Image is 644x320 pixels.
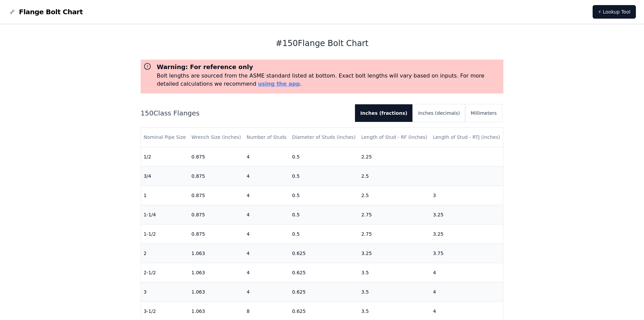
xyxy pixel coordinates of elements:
[289,205,359,224] td: 0.5
[244,186,289,205] td: 4
[289,243,359,263] td: 0.625
[189,147,244,166] td: 0.875
[430,186,503,205] td: 3
[244,263,289,282] td: 4
[189,224,244,243] td: 0.875
[258,81,300,87] a: using the app
[289,263,359,282] td: 0.625
[289,128,359,147] th: Diameter of Studs (inches)
[359,205,430,224] td: 2.75
[244,243,289,263] td: 4
[413,104,465,122] button: Inches (decimals)
[189,282,244,301] td: 1.063
[359,166,430,186] td: 2.5
[593,5,636,19] a: ⚡ Lookup Tool
[141,282,189,301] td: 3
[289,282,359,301] td: 0.625
[359,147,430,166] td: 2.25
[189,205,244,224] td: 0.875
[8,7,83,17] a: Flange Bolt Chart LogoFlange Bolt Chart
[141,166,189,186] td: 3/4
[430,128,503,147] th: Length of Stud - RTJ (inches)
[157,62,501,72] h3: Warning: For reference only
[141,263,189,282] td: 2-1/2
[141,205,189,224] td: 1-1/4
[189,166,244,186] td: 0.875
[189,243,244,263] td: 1.063
[359,186,430,205] td: 2.5
[19,7,83,17] span: Flange Bolt Chart
[8,8,16,16] img: Flange Bolt Chart Logo
[141,224,189,243] td: 1-1/2
[244,282,289,301] td: 4
[430,282,503,301] td: 4
[289,186,359,205] td: 0.5
[359,224,430,243] td: 2.75
[141,128,189,147] th: Nominal Pipe Size
[244,166,289,186] td: 4
[244,205,289,224] td: 4
[430,263,503,282] td: 4
[359,243,430,263] td: 3.25
[359,282,430,301] td: 3.5
[141,108,350,118] h2: 150 Class Flanges
[430,243,503,263] td: 3.75
[141,38,504,49] h1: # 150 Flange Bolt Chart
[430,205,503,224] td: 3.25
[244,224,289,243] td: 4
[359,128,430,147] th: Length of Stud - RF (inches)
[157,72,501,88] p: Bolt lengths are sourced from the ASME standard listed at bottom. Exact bolt lengths will vary ba...
[289,224,359,243] td: 0.5
[359,263,430,282] td: 3.5
[189,186,244,205] td: 0.875
[141,147,189,166] td: 1/2
[289,147,359,166] td: 0.5
[465,104,502,122] button: Millimeters
[430,224,503,243] td: 3.25
[289,166,359,186] td: 0.5
[141,186,189,205] td: 1
[189,128,244,147] th: Wrench Size (inches)
[189,263,244,282] td: 1.063
[141,243,189,263] td: 2
[244,147,289,166] td: 4
[244,128,289,147] th: Number of Studs
[355,104,413,122] button: Inches (fractions)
